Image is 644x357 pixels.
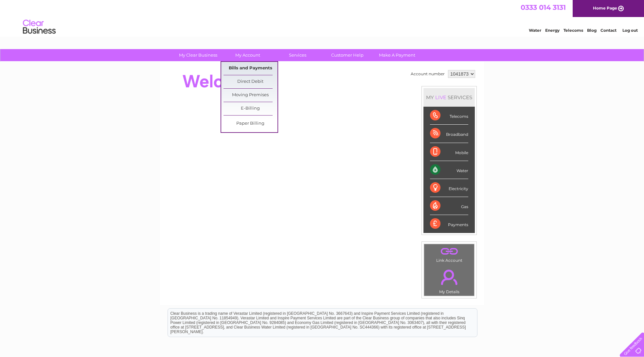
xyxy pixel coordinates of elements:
a: Make A Payment [370,49,424,61]
div: Water [430,161,468,179]
div: Electricity [430,179,468,197]
td: My Details [424,264,474,296]
a: Contact [600,28,617,33]
a: Paper Billing [224,117,277,130]
a: . [426,266,473,289]
div: Broadband [430,125,468,143]
td: Link Account [424,244,474,264]
div: Telecoms [430,107,468,125]
a: E-Billing [224,102,277,115]
a: Log out [622,28,638,33]
a: Water [529,28,541,33]
a: Telecoms [563,28,583,33]
a: Customer Help [320,49,374,61]
a: My Clear Business [171,49,225,61]
a: Direct Debit [224,75,277,88]
div: Mobile [430,143,468,161]
a: My Account [221,49,275,61]
div: LIVE [434,94,448,100]
div: Gas [430,197,468,215]
a: Moving Premises [224,89,277,102]
td: Account number [409,68,446,80]
a: 0333 014 3131 [521,3,566,11]
a: Services [271,49,325,61]
div: Clear Business is a trading name of Verastar Limited (registered in [GEOGRAPHIC_DATA] No. 3667643... [168,4,477,32]
div: MY SERVICES [423,88,475,107]
a: Bills and Payments [224,62,277,75]
div: Payments [430,215,468,233]
img: logo.png [23,17,56,37]
a: Blog [587,28,597,33]
a: Energy [545,28,560,33]
a: . [426,246,473,257]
